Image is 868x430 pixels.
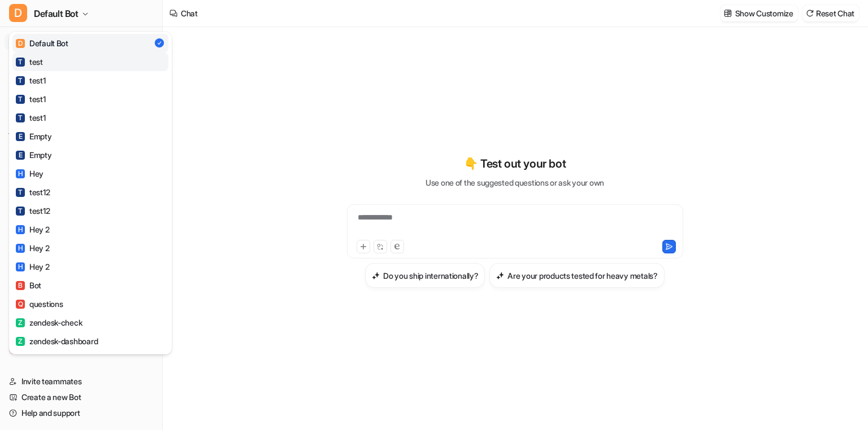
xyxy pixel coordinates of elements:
[16,205,50,217] div: test12
[16,39,25,48] span: D
[16,279,41,291] div: Bot
[16,262,25,271] span: H
[16,74,46,86] div: test1
[16,58,25,67] span: T
[16,244,25,253] span: H
[16,149,52,161] div: Empty
[16,281,25,290] span: B
[16,223,50,235] div: Hey 2
[16,242,50,254] div: Hey 2
[9,4,27,22] span: D
[9,32,172,354] div: DDefault Bot
[16,225,25,234] span: H
[16,168,44,179] div: Hey
[16,95,25,104] span: T
[16,132,25,141] span: E
[16,113,25,122] span: T
[16,169,25,178] span: H
[16,186,50,198] div: test12
[16,188,25,197] span: T
[16,317,82,328] div: zendesk-check
[16,335,98,347] div: zendesk-dashboard
[16,37,68,49] div: Default Bot
[16,298,63,310] div: questions
[16,354,75,366] div: zendesk-test
[16,130,52,142] div: Empty
[16,93,46,105] div: test1
[34,6,79,21] span: Default Bot
[16,318,25,327] span: Z
[16,56,43,68] div: test
[16,112,46,124] div: test1
[16,337,25,346] span: Z
[16,300,25,309] span: Q
[16,151,25,160] span: E
[16,76,25,85] span: T
[16,207,25,216] span: T
[16,261,50,273] div: Hey 2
